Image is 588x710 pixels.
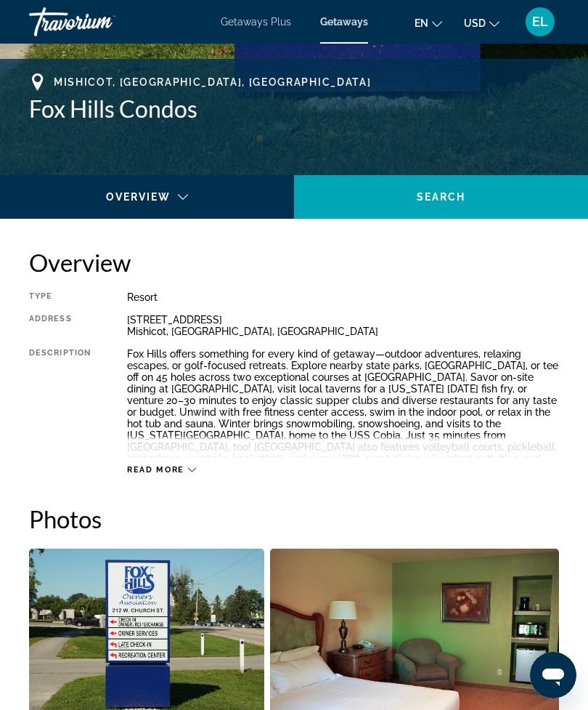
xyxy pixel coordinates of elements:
[29,504,559,533] h2: Photos
[127,464,196,475] button: Read more
[29,3,174,41] a: Travorium
[29,314,91,337] div: Address
[29,348,91,457] div: Description
[221,16,291,28] a: Getaways Plus
[464,12,499,33] button: Change currency
[127,348,559,457] div: Fox Hills offers something for every kind of getaway—outdoor adventures, relaxing escapes, or gol...
[54,76,371,88] span: Mishicot, [GEOGRAPHIC_DATA], [GEOGRAPHIC_DATA]
[127,314,559,337] div: [STREET_ADDRESS] Mishicot, [GEOGRAPHIC_DATA], [GEOGRAPHIC_DATA]
[29,94,559,124] h1: Fox Hills Condos
[29,291,91,303] div: Type
[464,17,486,29] span: USD
[320,16,368,28] a: Getaways
[127,465,184,475] span: Read more
[294,175,588,219] button: Search
[521,7,559,37] button: User Menu
[415,12,442,33] button: Change language
[530,652,576,698] iframe: Button to launch messaging window
[127,291,559,303] div: Resort
[29,248,559,277] h2: Overview
[417,191,466,203] span: Search
[532,15,548,29] span: EL
[415,17,428,29] span: en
